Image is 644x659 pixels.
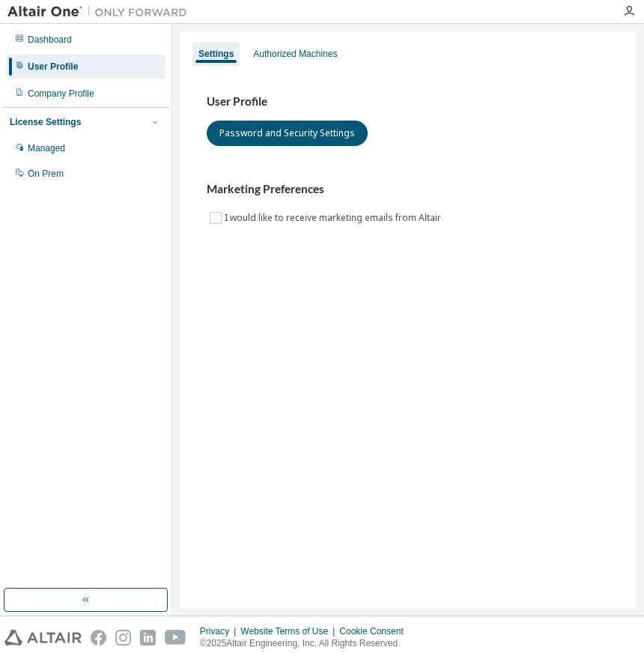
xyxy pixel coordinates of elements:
[200,637,413,650] p: © 2025 Altair Engineering, Inc. All Rights Reserved.
[240,625,339,637] div: Website Terms of Use
[165,630,186,646] img: youtube.svg
[207,94,610,109] h3: User Profile
[225,209,444,227] label: I would like to receive marketing emails from Altair
[207,121,368,146] button: Password and Security Settings
[4,630,82,646] img: altair_logo.svg
[207,182,610,197] h3: Marketing Preferences
[140,630,156,646] img: linkedin.svg
[28,34,72,46] div: Dashboard
[253,48,337,60] div: Authorized Machines
[115,630,131,646] img: instagram.svg
[28,61,78,73] div: User Profile
[28,142,65,154] div: Managed
[200,625,240,637] div: Privacy
[10,116,81,128] div: License Settings
[91,630,106,646] img: facebook.svg
[7,4,195,19] img: Altair One
[28,88,94,100] div: Company Profile
[339,625,412,637] div: Cookie Consent
[28,168,64,180] div: On Prem
[198,48,234,60] div: Settings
